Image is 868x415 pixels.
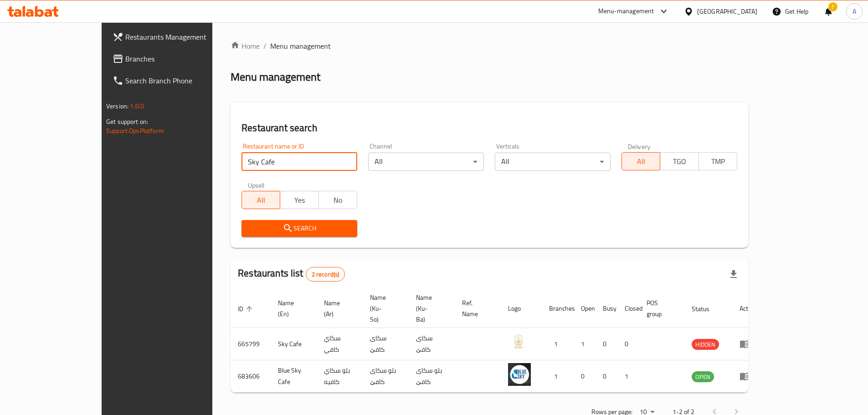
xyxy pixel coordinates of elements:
[508,331,531,354] img: Sky Cafe
[596,328,617,360] td: 0
[363,360,409,393] td: بلو سکای كافێ
[409,360,455,393] td: بلو سکای كافێ
[596,289,617,328] th: Busy
[106,125,164,137] a: Support.OpsPlatform
[699,152,737,170] button: TMP
[462,297,490,319] span: Ref. Name
[723,263,745,285] div: Export file
[106,116,148,128] span: Get support on:
[241,191,280,209] button: All
[368,153,484,171] div: All
[692,371,714,382] div: OPEN
[626,155,657,168] span: All
[306,270,345,279] span: 2 record(s)
[238,303,255,314] span: ID
[125,75,239,86] span: Search Branch Phone
[306,267,345,282] div: Total records count
[317,328,363,360] td: سكاي كافي
[271,328,317,360] td: Sky Cafe
[409,328,455,360] td: سکای کافێ
[105,70,247,92] a: Search Branch Phone
[664,155,695,168] span: TGO
[270,41,331,51] span: Menu management
[105,48,247,70] a: Branches
[241,153,357,171] input: Search for restaurant name or ID..
[740,338,756,349] div: Menu
[574,328,596,360] td: 1
[596,360,617,393] td: 0
[370,292,398,325] span: Name (Ku-So)
[697,6,757,16] div: [GEOGRAPHIC_DATA]
[692,303,721,314] span: Status
[617,289,639,328] th: Closed
[617,360,639,393] td: 1
[278,297,306,319] span: Name (En)
[740,371,756,382] div: Menu
[508,363,531,386] img: Blue Sky Cafe
[574,360,596,393] td: 0
[542,360,574,393] td: 1
[317,360,363,393] td: بلو سكاي كافيه
[703,155,734,168] span: TMP
[284,194,315,207] span: Yes
[853,6,856,16] span: A
[660,152,699,170] button: TGO
[628,143,651,149] label: Delivery
[125,31,239,42] span: Restaurants Management
[692,372,714,382] span: OPEN
[249,223,350,234] span: Search
[542,328,574,360] td: 1
[542,289,574,328] th: Branches
[231,328,271,360] td: 665799
[617,328,639,360] td: 0
[106,100,128,112] span: Version:
[732,289,764,328] th: Action
[692,339,719,350] span: HIDDEN
[280,191,318,209] button: Yes
[238,266,345,282] h2: Restaurants list
[324,297,352,319] span: Name (Ar)
[125,53,239,64] span: Branches
[231,289,764,393] table: enhanced table
[574,289,596,328] th: Open
[318,191,357,209] button: No
[241,220,357,237] button: Search
[647,297,673,319] span: POS group
[495,153,611,171] div: All
[231,41,748,51] nav: breadcrumb
[105,26,247,48] a: Restaurants Management
[501,289,542,328] th: Logo
[248,182,265,188] label: Upsell
[271,360,317,393] td: Blue Sky Cafe
[130,100,144,112] span: 1.0.0
[263,41,267,51] li: /
[231,360,271,393] td: 683606
[363,328,409,360] td: سکای کافێ
[241,121,737,135] h2: Restaurant search
[416,292,444,325] span: Name (Ku-Ba)
[598,6,654,17] div: Menu-management
[621,152,660,170] button: All
[323,194,354,207] span: No
[231,70,320,84] h2: Menu management
[246,194,277,207] span: All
